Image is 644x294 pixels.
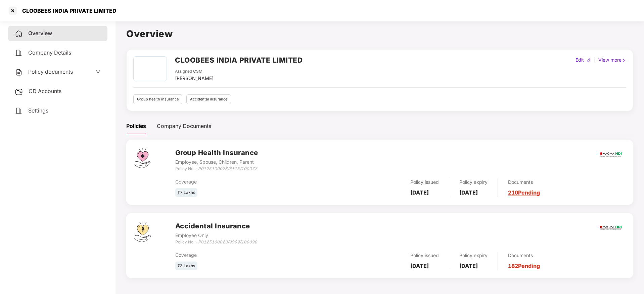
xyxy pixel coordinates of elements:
[175,148,258,158] h3: Group Health Insurance
[126,26,633,41] h1: Overview
[175,55,303,66] h2: CLOOBEES INDIA PRIVATE LIMITED
[459,178,488,186] div: Policy expiry
[175,221,257,231] h3: Accidental Insurance
[410,189,429,196] b: [DATE]
[28,107,48,114] span: Settings
[175,158,258,166] div: Employee, Spouse, Children, Parent
[175,188,197,197] div: ₹7 Lakhs
[508,189,540,196] a: 210 Pending
[599,143,623,166] img: magma.png
[29,88,61,94] span: CD Accounts
[587,58,591,63] img: editIcon
[175,178,325,186] div: Coverage
[175,166,258,172] div: Policy No. -
[574,56,585,64] div: Edit
[18,7,117,14] div: CLOOBEES INDIA PRIVATE LIMITED
[28,49,71,56] span: Company Details
[410,263,429,269] b: [DATE]
[15,49,23,57] img: svg+xml;base64,PHN2ZyB4bWxucz0iaHR0cDovL3d3dy53My5vcmcvMjAwMC9zdmciIHdpZHRoPSIyNCIgaGVpZ2h0PSIyNC...
[459,263,478,269] b: [DATE]
[175,239,257,245] div: Policy No. -
[410,252,439,259] div: Policy issued
[95,69,101,74] span: down
[508,252,540,259] div: Documents
[157,122,211,130] div: Company Documents
[126,122,146,130] div: Policies
[459,189,478,196] b: [DATE]
[134,221,151,242] img: svg+xml;base64,PHN2ZyB4bWxucz0iaHR0cDovL3d3dy53My5vcmcvMjAwMC9zdmciIHdpZHRoPSI0OS4zMjEiIGhlaWdodD...
[134,148,150,168] img: svg+xml;base64,PHN2ZyB4bWxucz0iaHR0cDovL3d3dy53My5vcmcvMjAwMC9zdmciIHdpZHRoPSI0Ny43MTQiIGhlaWdodD...
[410,178,439,186] div: Policy issued
[175,75,214,82] div: [PERSON_NAME]
[459,252,488,259] div: Policy expiry
[15,30,23,38] img: svg+xml;base64,PHN2ZyB4bWxucz0iaHR0cDovL3d3dy53My5vcmcvMjAwMC9zdmciIHdpZHRoPSIyNCIgaGVpZ2h0PSIyNC...
[15,88,23,96] img: svg+xml;base64,PHN2ZyB3aWR0aD0iMjUiIGhlaWdodD0iMjQiIHZpZXdCb3g9IjAgMCAyNSAyNCIgZmlsbD0ibm9uZSIgeG...
[593,56,597,64] div: |
[508,263,540,269] a: 182 Pending
[198,239,257,244] i: P0125100023/9999/100090
[597,56,628,64] div: View more
[175,251,325,259] div: Coverage
[15,68,23,76] img: svg+xml;base64,PHN2ZyB4bWxucz0iaHR0cDovL3d3dy53My5vcmcvMjAwMC9zdmciIHdpZHRoPSIyNCIgaGVpZ2h0PSIyNC...
[28,68,73,75] span: Policy documents
[175,232,257,239] div: Employee Only
[15,107,23,115] img: svg+xml;base64,PHN2ZyB4bWxucz0iaHR0cDovL3d3dy53My5vcmcvMjAwMC9zdmciIHdpZHRoPSIyNCIgaGVpZ2h0PSIyNC...
[622,58,626,63] img: rightIcon
[175,68,214,75] div: Assigned CSM
[508,178,540,186] div: Documents
[175,262,197,271] div: ₹3 Lakhs
[599,216,623,240] img: magma.png
[133,94,182,104] div: Group health insurance
[186,94,231,104] div: Accidental insurance
[28,30,52,36] span: Overview
[198,166,257,171] i: P0125100023/6115/100077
